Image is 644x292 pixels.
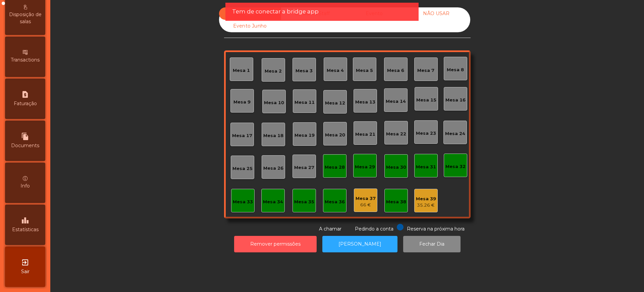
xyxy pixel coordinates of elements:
span: A chamar [319,226,341,232]
div: Mesa 18 [263,132,283,139]
div: Mesa 22 [386,131,406,137]
div: Mesa 30 [386,164,406,171]
div: Mesa 37 [356,195,376,202]
div: Mesa 12 [325,100,345,107]
div: Mesa 25 [232,165,253,172]
div: Mesa 29 [355,164,375,170]
div: Mesa 27 [294,164,314,171]
span: Reserva na próxima hora [407,226,465,232]
span: Transactions [11,56,40,64]
div: Mesa 3 [296,68,313,74]
span: Estatísticas [12,226,39,233]
div: Mesa 8 [447,67,464,73]
div: Mesa 28 [325,164,345,171]
span: Documents [11,142,39,149]
span: Tem de conectar a bridge app [232,7,319,16]
div: Mesa 6 [387,67,404,74]
div: Mesa 24 [445,130,465,137]
div: Mesa 21 [355,131,375,138]
div: Mesa 1 [233,67,250,74]
div: Mesa 19 [294,132,315,139]
div: Mesa 4 [327,67,344,74]
button: Remover permissões [234,236,317,252]
div: Mesa 2 [265,68,282,75]
span: Disposição de salas [7,11,44,25]
div: Mesa 14 [386,98,406,105]
span: Info [20,182,30,190]
div: Mesa 34 [263,199,283,205]
div: Mesa 15 [416,97,436,103]
div: Mesa 13 [355,99,375,106]
button: Fechar Dia [403,236,461,252]
div: Mesa 10 [264,99,284,106]
div: Mesa 36 [325,199,345,205]
div: NÃO USAR [405,7,467,20]
div: Mesa 26 [263,165,283,172]
span: Pedindo a conta [355,226,393,232]
span: Sair [21,268,30,275]
div: Evento Junho [219,20,281,32]
div: Mesa 17 [232,132,252,139]
div: Mesa 38 [386,199,406,205]
div: Mesa 33 [233,199,253,205]
div: Mesa 11 [294,99,315,106]
div: Mesa 23 [416,130,436,137]
span: Faturação [14,100,37,107]
div: Mesa 9 [233,99,251,106]
i: leaderboard [21,216,29,224]
i: file_copy [21,132,29,140]
div: Sala [219,7,281,20]
div: Mesa 16 [445,97,466,103]
div: Mesa 7 [417,67,434,74]
div: 35.26 € [416,202,436,209]
i: exit_to_app [21,258,29,266]
div: 66 € [356,202,376,208]
div: Mesa 39 [416,196,436,202]
i: request_page [21,90,29,98]
div: Mesa 20 [325,132,345,138]
div: Mesa 32 [445,163,466,170]
div: Mesa 5 [356,67,373,74]
button: [PERSON_NAME] [322,236,397,252]
div: Mesa 35 [294,199,314,205]
div: Mesa 31 [416,164,436,170]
